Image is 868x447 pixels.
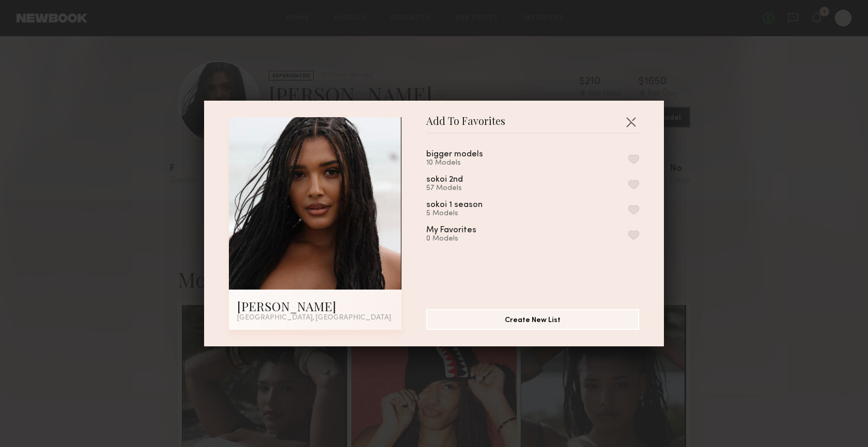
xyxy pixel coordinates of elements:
[426,159,508,167] div: 10 Models
[426,201,483,210] div: sokoi 1 season
[426,184,488,193] div: 57 Models
[426,117,505,133] span: Add To Favorites
[426,210,507,218] div: 5 Models
[426,309,639,330] button: Create New List
[623,114,639,130] button: Close
[426,226,476,235] div: My Favorites
[237,314,393,322] div: [GEOGRAPHIC_DATA], [GEOGRAPHIC_DATA]
[237,298,393,314] div: [PERSON_NAME]
[426,150,483,159] div: bigger models
[426,235,501,243] div: 0 Models
[426,175,463,184] div: sokoi 2nd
